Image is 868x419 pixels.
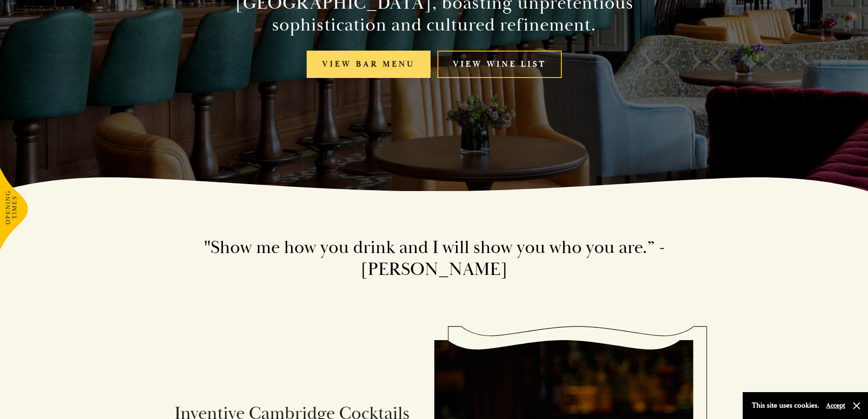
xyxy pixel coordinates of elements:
button: Close and accept [852,401,861,410]
p: This site uses cookies. [752,399,819,412]
h2: "Show me how you drink and I will show you who you are.” - [PERSON_NAME] [175,237,694,280]
a: View bar menu [307,51,431,78]
button: Accept [826,401,845,410]
a: View Wine List [437,51,562,78]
